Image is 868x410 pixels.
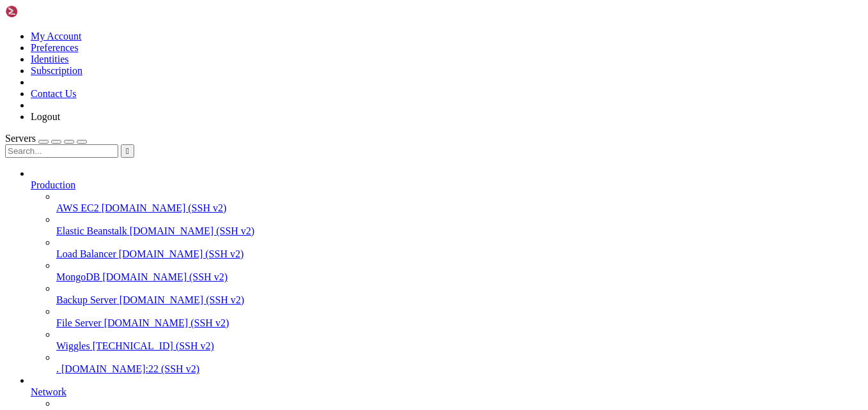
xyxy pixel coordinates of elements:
[56,329,863,352] li: Wiggles [TECHNICAL_ID] (SSH v2)
[56,271,863,283] a: MongoDB [DOMAIN_NAME] (SSH v2)
[5,133,36,144] span: Servers
[5,144,118,158] input: Search...
[56,283,863,306] li: Backup Server [DOMAIN_NAME] (SSH v2)
[31,179,75,190] span: Production
[31,31,82,42] a: My Account
[31,42,79,53] a: Preferences
[56,294,863,306] a: Backup Server [DOMAIN_NAME] (SSH v2)
[130,225,255,236] span: [DOMAIN_NAME] (SSH v2)
[56,225,863,237] a: Elastic Beanstalk [DOMAIN_NAME] (SSH v2)
[31,168,863,375] li: Production
[119,248,244,259] span: [DOMAIN_NAME] (SSH v2)
[61,363,199,374] span: [DOMAIN_NAME]:22 (SSH v2)
[56,248,116,259] span: Load Balancer
[31,65,82,76] a: Subscription
[104,317,229,328] span: [DOMAIN_NAME] (SSH v2)
[31,88,77,99] a: Contact Us
[56,214,863,237] li: Elastic Beanstalk [DOMAIN_NAME] (SSH v2)
[31,54,69,65] a: Identities
[121,144,134,158] button: 
[56,202,863,214] a: AWS EC2 [DOMAIN_NAME] (SSH v2)
[31,111,60,122] a: Logout
[56,363,59,374] span: .
[56,340,90,351] span: Wiggles
[31,179,863,191] a: Production
[102,271,228,282] span: [DOMAIN_NAME] (SSH v2)
[31,386,66,397] span: Network
[56,191,863,214] li: AWS EC2 [DOMAIN_NAME] (SSH v2)
[56,248,863,260] a: Load Balancer [DOMAIN_NAME] (SSH v2)
[56,271,100,282] span: MongoDB
[56,237,863,260] li: Load Balancer [DOMAIN_NAME] (SSH v2)
[56,363,863,375] a: . [DOMAIN_NAME]:22 (SSH v2)
[5,133,87,144] a: Servers
[102,202,227,213] span: [DOMAIN_NAME] (SSH v2)
[56,306,863,329] li: File Server [DOMAIN_NAME] (SSH v2)
[56,352,863,375] li: . [DOMAIN_NAME]:22 (SSH v2)
[56,202,99,213] span: AWS EC2
[56,225,127,236] span: Elastic Beanstalk
[56,260,863,283] li: MongoDB [DOMAIN_NAME] (SSH v2)
[126,146,129,156] span: 
[56,340,863,352] a: Wiggles [TECHNICAL_ID] (SSH v2)
[5,5,79,18] img: Shellngn
[120,294,245,305] span: [DOMAIN_NAME] (SSH v2)
[56,294,117,305] span: Backup Server
[31,386,863,398] a: Network
[93,340,214,351] span: [TECHNICAL_ID] (SSH v2)
[56,317,102,328] span: File Server
[56,317,863,329] a: File Server [DOMAIN_NAME] (SSH v2)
